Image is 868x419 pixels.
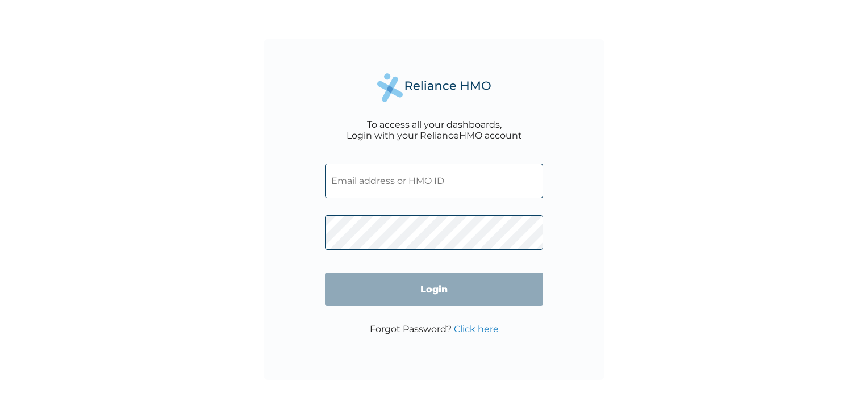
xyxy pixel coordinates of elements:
input: Login [325,273,543,306]
div: To access all your dashboards, Login with your RelianceHMO account [347,119,522,141]
p: Forgot Password? [370,324,499,334]
a: Click here [454,324,499,334]
input: Email address or HMO ID [325,164,543,198]
img: Reliance Health's Logo [377,73,491,102]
